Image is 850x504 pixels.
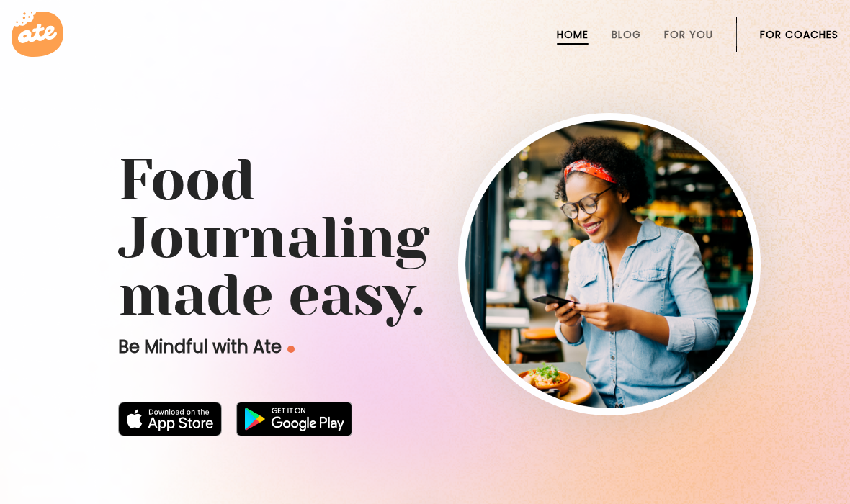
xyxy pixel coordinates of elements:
img: home-hero-img-rounded.png [465,120,753,408]
h1: Food Journaling made easy. [118,151,732,324]
a: For Coaches [760,29,838,40]
img: badge-download-google.png [236,402,352,436]
p: Be Mindful with Ate [118,336,522,359]
img: badge-download-apple.svg [118,402,222,436]
a: Blog [612,29,641,40]
a: Home [557,29,589,40]
a: For You [664,29,713,40]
